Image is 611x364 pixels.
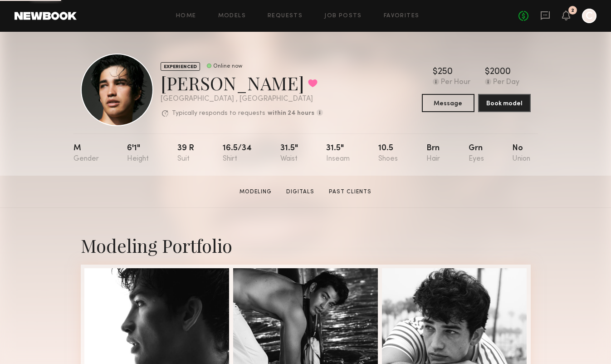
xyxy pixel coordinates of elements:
[283,188,318,196] a: Digitals
[478,94,531,112] button: Book model
[268,110,314,117] b: within 24 hours
[218,13,246,19] a: Models
[213,64,242,69] div: Online now
[161,62,200,71] div: EXPERIENCED
[161,95,323,103] div: [GEOGRAPHIC_DATA] , [GEOGRAPHIC_DATA]
[280,144,298,163] div: 31.5"
[490,68,511,77] div: 2000
[73,144,99,163] div: M
[172,110,265,117] p: Typically responds to requests
[433,68,438,77] div: $
[325,188,375,196] a: Past Clients
[177,144,194,163] div: 39 r
[81,233,531,257] div: Modeling Portfolio
[223,144,252,163] div: 16.5/34
[512,144,530,163] div: No
[326,144,350,163] div: 31.5"
[571,8,574,13] div: 2
[324,13,362,19] a: Job Posts
[493,79,519,87] div: Per Day
[422,94,474,112] button: Message
[176,13,196,19] a: Home
[469,144,484,163] div: Grn
[268,13,303,19] a: Requests
[441,79,470,87] div: Per Hour
[582,9,596,23] a: C
[378,144,398,163] div: 10.5
[127,144,149,163] div: 6'1"
[485,68,490,77] div: $
[384,13,420,19] a: Favorites
[161,71,323,95] div: [PERSON_NAME]
[426,144,440,163] div: Brn
[438,68,453,77] div: 250
[236,188,275,196] a: Modeling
